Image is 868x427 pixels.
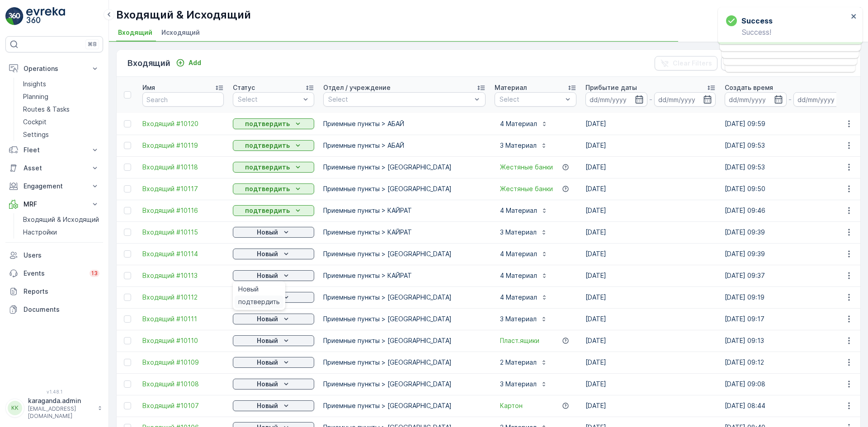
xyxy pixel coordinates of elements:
p: Имя [142,83,155,92]
span: Входящий [118,28,152,37]
button: 2 Материал [495,355,553,370]
button: Новый [233,335,314,346]
button: Clear Filters [655,56,717,70]
button: Fleet [5,141,103,159]
p: Новый [257,358,278,367]
button: close [851,13,857,21]
td: Приемные пункты > КАЙРАТ [319,265,490,286]
div: Toggle Row Selected [124,250,131,258]
a: Входящий #10111 [142,314,224,324]
td: [DATE] [581,178,720,200]
p: подтвердить [245,119,290,128]
span: Входящий #10110 [142,336,224,345]
td: Приемные пункты > [GEOGRAPHIC_DATA] [319,156,490,178]
p: Users [24,251,99,260]
td: Приемные пункты > КАЙРАТ [319,221,490,243]
p: Входящий [127,57,170,70]
p: 13 [91,270,98,277]
button: 4 Материал [495,117,553,131]
button: Export [721,56,765,70]
td: Приемные пункты > [GEOGRAPHIC_DATA] [319,373,490,395]
p: MRF [24,200,85,209]
p: Новый [257,249,278,258]
span: Входящий #10113 [142,271,224,280]
p: Новый [257,380,278,389]
p: Asset [24,164,85,173]
td: Приемные пункты > АБАЙ [319,135,490,156]
p: Reports [24,287,99,296]
p: Engagement [24,182,85,191]
p: Documents [24,305,99,314]
a: Events13 [5,264,103,282]
input: dd/mm/yyyy [725,92,787,107]
div: Toggle Row Selected [124,294,131,301]
button: подтвердить [233,162,314,173]
a: Входящий #10107 [142,401,224,410]
p: подтвердить [245,141,290,150]
p: Fleet [24,145,85,155]
a: Жестяные банки [500,163,553,172]
p: Новый [257,336,278,345]
p: Clear Filters [673,59,712,68]
p: 4 Материал [500,293,537,302]
td: [DATE] 09:17 [720,308,859,330]
p: Настройки [23,228,57,237]
td: [DATE] 09:08 [720,373,859,395]
ul: Новый [233,281,285,310]
td: [DATE] 09:46 [720,200,859,221]
button: подтвердить [233,183,314,194]
p: 2 Материал [500,358,537,367]
td: [DATE] 09:12 [720,352,859,373]
a: Входящий & Исходящий [19,213,103,226]
div: Toggle Row Selected [124,359,131,366]
p: Select [328,95,472,104]
td: [DATE] 09:37 [720,265,859,286]
td: [DATE] [581,113,720,135]
td: [DATE] 08:44 [720,395,859,417]
td: Приемные пункты > [GEOGRAPHIC_DATA] [319,308,490,330]
button: 3 Материал [495,138,553,153]
button: подтвердить [233,140,314,151]
a: Входящий #10119 [142,141,224,150]
td: [DATE] [581,352,720,373]
td: Приемные пункты > [GEOGRAPHIC_DATA] [319,352,490,373]
a: Входящий #10120 [142,119,224,128]
td: [DATE] 09:39 [720,221,859,243]
a: Пласт.ящики [500,336,539,345]
p: 4 Материал [500,206,537,215]
a: Входящий #10109 [142,358,224,367]
p: Cockpit [23,117,47,127]
button: Engagement [5,177,103,195]
button: Add [172,57,205,68]
button: Operations [5,60,103,78]
a: Входящий #10118 [142,163,224,172]
td: [DATE] 09:50 [720,178,859,200]
a: Documents [5,300,103,319]
p: Select [500,95,562,104]
a: Картон [500,401,523,410]
td: Приемные пункты > [GEOGRAPHIC_DATA] [319,330,490,352]
td: [DATE] 09:53 [720,156,859,178]
button: Asset [5,159,103,177]
p: подтвердить [245,163,290,172]
td: [DATE] 09:53 [720,135,859,156]
td: [DATE] [581,200,720,221]
button: KKkaraganda.admin[EMAIL_ADDRESS][DOMAIN_NAME] [5,396,103,420]
p: Insights [23,80,46,89]
p: Статус [233,83,255,92]
td: [DATE] [581,373,720,395]
span: Входящий #10114 [142,249,224,258]
div: Toggle Row Selected [124,120,131,127]
td: [DATE] [581,156,720,178]
td: [DATE] 09:59 [720,113,859,135]
td: [DATE] [581,135,720,156]
button: Новый [233,400,314,411]
p: 4 Материал [500,249,537,258]
span: Жестяные банки [500,184,553,193]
